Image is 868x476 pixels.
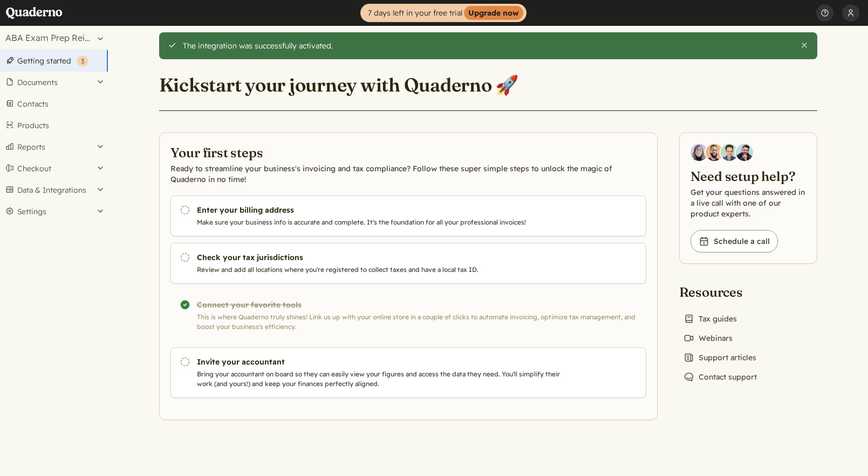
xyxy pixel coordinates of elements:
div: The integration was successfully activated. [183,41,792,51]
h3: Check your tax jurisdictions [197,252,565,263]
h1: Kickstart your journey with Quaderno 🚀 [159,73,519,97]
h2: Resources [679,283,761,300]
a: Check your tax jurisdictions Review and add all locations where you're registered to collect taxe... [170,243,646,284]
strong: Upgrade now [464,6,523,20]
a: Enter your billing address Make sure your business info is accurate and complete. It's the founda... [170,195,646,236]
a: Support articles [679,350,761,365]
a: Invite your accountant Bring your accountant on board so they can easily view your figures and ac... [170,347,646,398]
h2: Your first steps [170,144,646,161]
a: Tax guides [679,311,741,326]
p: Bring your accountant on board so they can easily view your figures and access the data they need... [197,369,565,389]
a: Schedule a call [691,230,778,253]
p: Get your questions answered in a live call with one of our product experts. [691,187,806,219]
p: Review and add all locations where you're registered to collect taxes and have a local tax ID. [197,265,565,275]
img: Jairo Fumero, Account Executive at Quaderno [706,144,723,161]
h3: Invite your accountant [197,356,565,367]
a: Webinars [679,331,737,346]
p: Ready to streamline your business's invoicing and tax compliance? Follow these super simple steps... [170,163,646,185]
a: Contact support [679,369,761,384]
h3: Enter your billing address [197,205,565,215]
img: Ivo Oltmans, Business Developer at Quaderno [721,144,738,161]
p: Make sure your business info is accurate and complete. It's the foundation for all your professio... [197,218,565,227]
a: 7 days left in your free trialUpgrade now [360,4,527,22]
h2: Need setup help? [691,167,806,185]
img: Diana Carrasco, Account Executive at Quaderno [691,144,708,161]
button: Close this alert [800,41,809,50]
img: Javier Rubio, DevRel at Quaderno [736,144,753,161]
span: 3 [81,57,84,65]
